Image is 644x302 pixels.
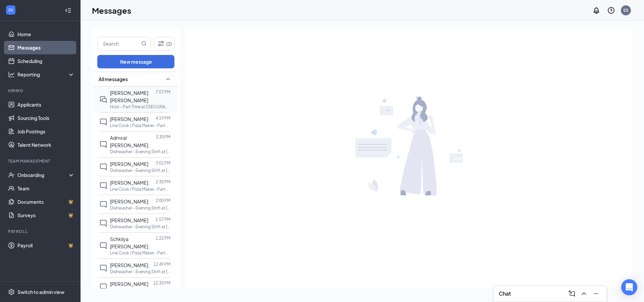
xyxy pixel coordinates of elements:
[17,98,75,111] a: Applicants
[567,288,577,299] button: ComposeMessage
[17,182,75,195] a: Team
[17,125,75,138] a: Job Postings
[110,104,170,110] p: Host - Part Time at [GEOGRAPHIC_DATA], [GEOGRAPHIC_DATA]
[156,89,170,95] p: 7:57 PM
[110,116,148,122] span: [PERSON_NAME]
[110,135,148,148] span: Admiral [PERSON_NAME]
[99,163,107,171] svg: ChatInactive
[153,261,170,267] p: 12:49 PM
[8,158,73,164] div: Team Management
[156,235,170,241] p: 1:22 PM
[110,250,170,256] p: Line Cook / Pizza Maker - Part Time at [GEOGRAPHIC_DATA], [GEOGRAPHIC_DATA]
[579,288,589,299] button: ChevronUp
[110,269,170,275] p: Dishwasher - Evening Shift at [GEOGRAPHIC_DATA], [GEOGRAPHIC_DATA]
[154,37,174,50] button: Filter (2)
[97,55,174,68] button: New message
[99,182,107,190] svg: ChatInactive
[99,200,107,208] svg: ChatInactive
[110,205,170,211] p: Dishwasher - Evening Shift at [GEOGRAPHIC_DATA], [GEOGRAPHIC_DATA]
[8,289,15,295] svg: Settings
[17,41,75,54] a: Messages
[17,195,75,208] a: DocumentsCrown
[499,290,511,297] h3: Chat
[99,283,107,291] svg: ChatInactive
[110,186,170,192] p: Line Cook / Pizza Maker - Part Time at [GEOGRAPHIC_DATA], [GEOGRAPHIC_DATA]
[65,7,71,14] svg: Collapse
[110,224,170,230] p: Dishwasher - Evening Shift at [GEOGRAPHIC_DATA], [GEOGRAPHIC_DATA]
[156,179,170,185] p: 2:30 PM
[141,41,147,46] svg: MagnifyingGlass
[110,149,170,155] p: Dishwasher - Evening Shift at [GEOGRAPHIC_DATA], [GEOGRAPHIC_DATA]
[156,198,170,203] p: 2:00 PM
[99,118,107,126] svg: ChatInactive
[17,172,69,178] div: Onboarding
[92,5,131,16] h1: Messages
[99,76,128,82] span: All messages
[156,160,170,166] p: 3:01 PM
[98,37,140,50] input: Search
[110,262,148,268] span: [PERSON_NAME]
[580,290,588,298] svg: ChevronUp
[623,7,629,13] div: SS
[99,219,107,227] svg: ChatInactive
[592,290,600,298] svg: Minimize
[110,217,148,223] span: [PERSON_NAME]
[8,229,73,234] div: Payroll
[156,134,170,140] p: 3:30 PM
[99,242,107,250] svg: ChatInactive
[110,161,148,167] span: [PERSON_NAME]
[17,208,75,222] a: SurveysCrown
[7,7,14,13] svg: WorkstreamLogo
[8,71,15,78] svg: Analysis
[592,6,600,14] svg: Notifications
[17,54,75,68] a: Scheduling
[591,288,601,299] button: Minimize
[607,6,615,14] svg: QuestionInfo
[164,75,172,83] svg: SmallChevronUp
[110,180,148,186] span: [PERSON_NAME]
[156,115,170,121] p: 4:19 PM
[568,290,576,298] svg: ComposeMessage
[17,289,64,295] div: Switch to admin view
[99,264,107,272] svg: ChatInactive
[17,138,75,152] a: Talent Network
[110,123,170,128] p: Line Cook / Pizza Maker - Part Time at [GEOGRAPHIC_DATA], [GEOGRAPHIC_DATA]
[153,280,170,286] p: 12:30 PM
[110,90,148,103] span: [PERSON_NAME] [PERSON_NAME]
[621,279,637,295] div: Open Intercom Messenger
[99,140,107,148] svg: ChatInactive
[110,288,170,293] p: Dishwasher - Evening Shift at [GEOGRAPHIC_DATA], [GEOGRAPHIC_DATA]
[110,236,148,249] span: Schkilya [PERSON_NAME]
[17,239,75,252] a: PayrollCrown
[110,198,148,204] span: [PERSON_NAME]
[8,88,73,94] div: Hiring
[17,71,75,78] div: Reporting
[110,281,148,287] span: [PERSON_NAME]
[156,217,170,222] p: 1:57 PM
[110,168,170,173] p: Dishwasher - Evening Shift at [GEOGRAPHIC_DATA], [GEOGRAPHIC_DATA]
[17,111,75,125] a: Sourcing Tools
[8,172,15,178] svg: UserCheck
[157,40,165,48] svg: Filter
[17,27,75,41] a: Home
[99,96,107,104] svg: DoubleChat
